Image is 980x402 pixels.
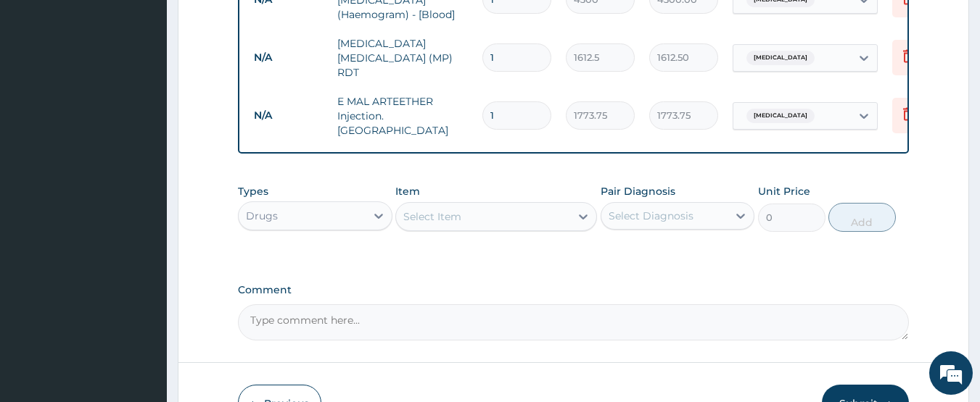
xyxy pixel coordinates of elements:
[609,209,693,223] div: Select Diagnosis
[238,185,268,198] label: Types
[746,109,815,123] span: [MEDICAL_DATA]
[330,87,475,145] td: E MAL ARTEETHER Injection. [GEOGRAPHIC_DATA]
[238,7,273,42] div: Minimize live chat window
[75,81,244,100] div: Chat with us now
[246,209,278,223] div: Drugs
[330,29,475,87] td: [MEDICAL_DATA] [MEDICAL_DATA] (MP) RDT
[247,102,330,129] td: N/A
[601,184,675,198] label: Pair Diagnosis
[84,113,200,259] span: We're online!
[746,51,815,65] span: [MEDICAL_DATA]
[238,284,910,296] label: Comment
[247,44,330,71] td: N/A
[828,203,896,232] button: Add
[395,184,420,198] label: Item
[758,184,810,198] label: Unit Price
[7,257,276,308] textarea: Type your message and hit 'Enter'
[27,72,59,109] img: d_794563401_company_1708531726252_794563401
[403,209,461,224] div: Select Item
